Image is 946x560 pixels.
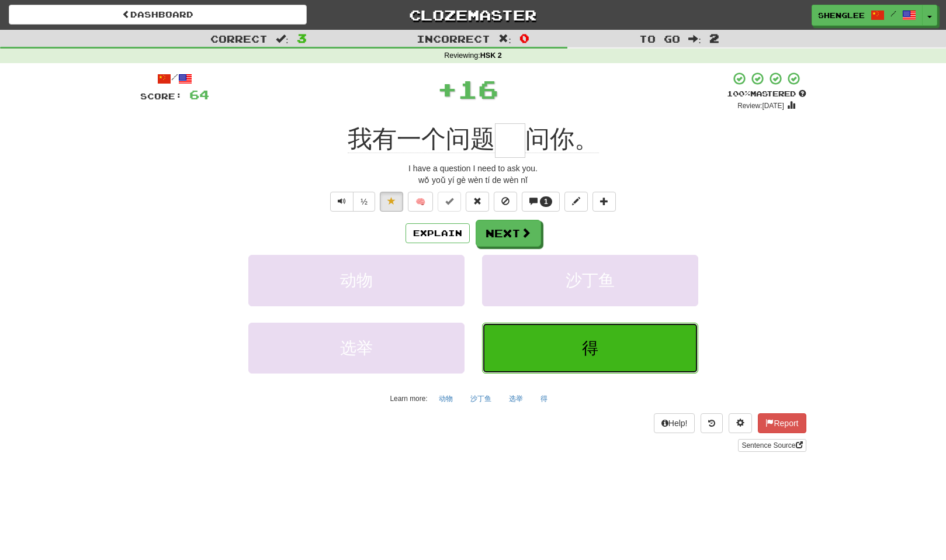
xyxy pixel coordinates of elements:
button: Add to collection (alt+a) [592,192,616,212]
span: shenglee [818,10,865,20]
button: Help! [654,413,695,433]
span: 16 [458,74,498,103]
button: Play sentence audio (ctl+space) [330,192,354,212]
strong: HSK 2 [480,51,502,60]
span: / [890,9,896,18]
span: 0 [519,31,529,45]
a: shenglee / [812,5,923,26]
small: Learn more: [390,395,427,403]
button: 动物 [432,390,459,407]
div: Text-to-speech controls [328,192,375,212]
a: Dashboard [9,5,307,25]
span: 3 [297,31,307,45]
button: Edit sentence (alt+d) [564,192,588,212]
button: ½ [353,192,375,212]
a: Clozemaster [324,5,622,25]
span: To go [639,33,680,44]
span: : [688,34,701,44]
div: / [140,71,209,86]
span: 我有一个问题 [348,125,495,153]
span: 2 [709,31,719,45]
button: 动物 [248,255,465,306]
small: Review: [DATE] [737,102,784,110]
button: Ignore sentence (alt+i) [494,192,517,212]
button: 🧠 [408,192,433,212]
span: Correct [210,33,268,44]
span: Incorrect [417,33,490,44]
span: 动物 [340,271,373,289]
button: 沙丁鱼 [464,390,498,407]
button: Round history (alt+y) [701,413,723,433]
button: Unfavorite sentence (alt+f) [380,192,403,212]
span: Score: [140,91,182,101]
div: wǒ yoǔ yí gè wèn tí de wèn nǐ [140,174,806,186]
div: I have a question I need to ask you. [140,163,806,174]
span: 64 [189,87,209,102]
button: 沙丁鱼 [482,255,698,306]
span: 沙丁鱼 [566,271,615,289]
button: Report [758,413,806,433]
div: Mastered [727,89,806,99]
button: Explain [406,223,470,243]
button: 得 [534,390,554,407]
span: : [498,34,511,44]
span: + [437,71,458,106]
button: 1 [522,192,560,212]
span: 1 [544,198,548,206]
span: 问你。 [525,125,599,153]
button: Reset to 0% Mastered (alt+r) [466,192,489,212]
span: : [276,34,289,44]
button: 选举 [503,390,529,407]
button: 得 [482,323,698,374]
a: Sentence Source [738,439,806,452]
span: 得 [582,339,598,357]
span: 100 % [727,89,750,98]
button: Set this sentence to 100% Mastered (alt+m) [438,192,461,212]
button: 选举 [248,323,465,374]
span: 选举 [340,339,373,357]
button: Next [476,220,541,247]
